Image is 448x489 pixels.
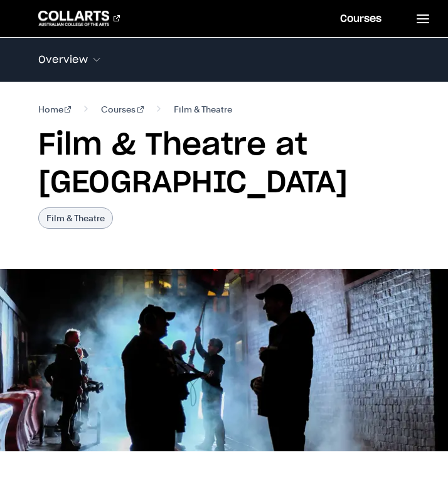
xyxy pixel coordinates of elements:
p: Film & Theatre [38,207,113,229]
a: Home [38,102,72,117]
a: Courses [101,102,144,117]
button: Overview [38,47,410,73]
h1: Film & Theatre at [GEOGRAPHIC_DATA] [38,127,410,202]
span: Overview [38,54,88,65]
span: Film & Theatre [174,102,232,117]
div: Go to homepage [38,11,120,26]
